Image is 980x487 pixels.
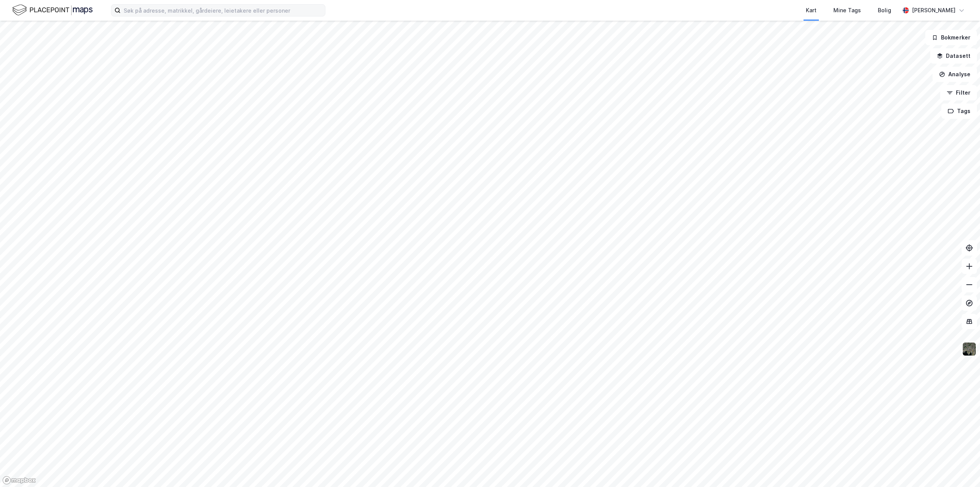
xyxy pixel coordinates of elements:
[12,3,93,17] img: logo.f888ab2527a4732fd821a326f86c7f29.svg
[942,450,980,487] iframe: Chat Widget
[806,6,817,15] div: Kart
[912,6,955,15] div: [PERSON_NAME]
[833,6,861,15] div: Mine Tags
[878,6,891,15] div: Bolig
[121,5,325,16] input: Søk på adresse, matrikkel, gårdeiere, leietakere eller personer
